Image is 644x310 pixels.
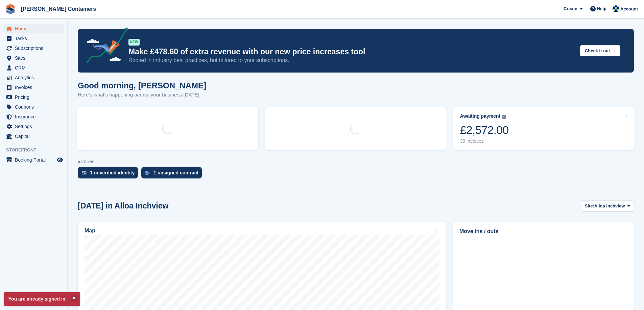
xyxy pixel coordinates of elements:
[5,4,16,14] img: stora-icon-8386f47178a22dfd0bd8f6a31ec36ba5ce8667c1dd55bd0f319d3a0aa187defe.svg
[15,92,55,102] span: Pricing
[613,5,619,12] img: Audra Whitelaw
[3,102,64,112] a: menu
[78,167,141,182] a: 1 unverified identity
[580,45,620,56] button: Check it out →
[3,155,64,165] a: menu
[3,63,64,73] a: menu
[141,167,205,182] a: 1 unsigned contract
[15,53,55,63] span: Sites
[78,160,634,164] p: ACTIONS
[128,47,575,57] p: Make £478.60 of extra revenue with our new price increases tool
[3,44,64,53] a: menu
[3,122,64,131] a: menu
[3,83,64,92] a: menu
[564,5,577,12] span: Create
[128,39,140,46] div: NEW
[18,3,99,15] a: [PERSON_NAME] Containers
[3,92,64,102] a: menu
[15,112,55,121] span: Insurance
[15,34,55,43] span: Tasks
[3,112,64,121] a: menu
[15,155,55,165] span: Booking Portal
[502,115,506,119] img: icon-info-grey-7440780725fd019a000dd9b08b2336e03edf1995a4989e88bcd33f0948082b44.svg
[581,200,634,212] button: Site: Alloa Inchview
[453,107,635,150] a: Awaiting payment £2,572.00 39 invoices
[78,201,168,210] h2: [DATE] in Alloa Inchview
[78,81,206,90] h1: Good morning, [PERSON_NAME]
[15,24,55,33] span: Home
[15,63,55,73] span: CRM
[4,292,80,306] p: You are already signed in.
[3,53,64,63] a: menu
[460,123,509,137] div: £2,572.00
[56,156,64,164] a: Preview store
[15,122,55,131] span: Settings
[6,147,67,153] span: Storefront
[128,57,575,64] p: Rooted in industry best practices, but tailored to your subscriptions.
[3,34,64,43] a: menu
[153,170,198,175] div: 1 unsigned contract
[460,113,501,119] div: Awaiting payment
[85,228,95,234] h2: Map
[460,138,509,144] div: 39 invoices
[620,6,638,12] span: Account
[585,203,594,209] span: Site:
[15,132,55,141] span: Capital
[81,27,128,66] img: price-adjustments-announcement-icon-8257ccfd72463d97f412b2fc003d46551f7dbcb40ab6d574587a9cd5c0d94...
[78,91,206,99] p: Here's what's happening across your business [DATE]
[3,24,64,33] a: menu
[594,203,625,209] span: Alloa Inchview
[90,170,135,175] div: 1 unverified identity
[15,73,55,82] span: Analytics
[459,227,627,235] h2: Move ins / outs
[15,83,55,92] span: Invoices
[145,171,150,175] img: contract_signature_icon-13c848040528278c33f63329250d36e43548de30e8caae1d1a13099fd9432cc5.svg
[15,102,55,112] span: Coupons
[597,5,606,12] span: Help
[82,171,87,175] img: verify_identity-adf6edd0f0f0b5bbfe63781bf79b02c33cf7c696d77639b501bdc392416b5a36.svg
[3,132,64,141] a: menu
[3,73,64,82] a: menu
[15,44,55,53] span: Subscriptions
